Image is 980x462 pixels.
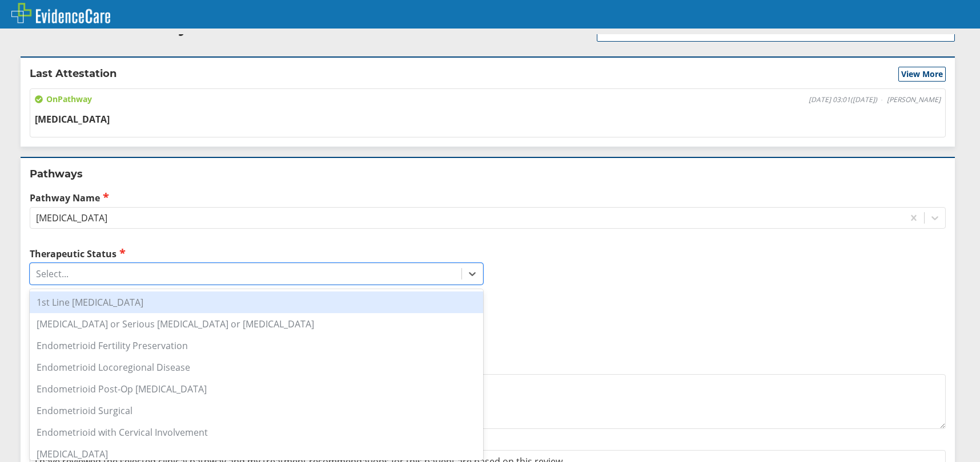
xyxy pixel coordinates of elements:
[809,95,877,104] span: [DATE] 03:01 ( [DATE] )
[30,335,483,356] div: Endometrioid Fertility Preservation
[30,313,483,335] div: [MEDICAL_DATA] or Serious [MEDICAL_DATA] or [MEDICAL_DATA]
[30,291,483,313] div: 1st Line [MEDICAL_DATA]
[30,400,483,422] div: Endometrioid Surgical
[30,356,483,378] div: Endometrioid Locoregional Disease
[30,378,483,400] div: Endometrioid Post-Op [MEDICAL_DATA]
[30,247,483,260] label: Therapeutic Status
[30,359,946,371] label: Additional Details
[35,113,110,125] span: [MEDICAL_DATA]
[30,422,483,443] div: Endometrioid with Cervical Involvement
[30,67,117,82] h2: Last Attestation
[11,3,110,23] img: EvidenceCare
[901,68,943,80] span: View More
[30,167,946,181] h2: Pathways
[30,191,946,204] label: Pathway Name
[36,212,107,224] div: [MEDICAL_DATA]
[887,95,941,104] span: [PERSON_NAME]
[898,67,946,82] button: View More
[36,268,69,280] div: Select...
[35,94,92,105] span: On Pathway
